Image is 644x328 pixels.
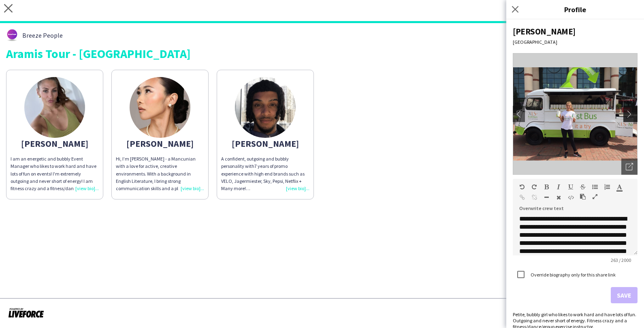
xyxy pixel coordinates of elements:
span: Breeze People [22,32,63,39]
button: Italic [556,184,561,190]
img: Powered by Liveforce [8,307,44,318]
button: Ordered List [604,184,610,190]
img: thumb-1e8f8ffe-706e-45fb-a756-3edc51d27156.jpg [130,77,190,138]
button: Clear Formatting [556,194,561,201]
button: Undo [519,184,525,190]
button: HTML Code [568,194,574,201]
button: Underline [568,184,574,190]
button: Unordered List [592,184,598,190]
div: Aramis Tour - [GEOGRAPHIC_DATA] [6,47,638,60]
div: Open photos pop-in [621,159,638,175]
div: [PERSON_NAME] [513,26,638,37]
span: 263 / 2000 [604,257,638,263]
div: [GEOGRAPHIC_DATA] [513,39,638,45]
div: Hi, I’m [PERSON_NAME] - a Mancunian with a love for active, creative environments. With a backgro... [116,155,204,192]
button: Bold [544,184,549,190]
img: thumb-c51f26d6-db48-409f-bf44-9b92e46438ce.jpg [235,77,296,138]
button: Redo [531,184,537,190]
span: A confident, outgoing and bubbly personality with [221,156,289,169]
span: I am an energetic and bubbly Event Manager who likes to work hard and have lots of fun on events!... [11,156,99,206]
label: Override biography only for this share link [529,272,616,278]
button: Strikethrough [580,184,586,190]
div: [PERSON_NAME] [116,140,204,147]
button: Paste as plain text [580,193,586,200]
img: Crew avatar or photo [513,53,638,175]
div: [PERSON_NAME] [11,140,99,147]
button: Horizontal Line [544,194,549,201]
img: thumb-62876bd588459.png [6,29,18,41]
button: Fullscreen [592,193,598,200]
span: 7 years of promo experience with high end brands such as VELO, Jagermiester, Sky, Pepsi, Netflix ... [221,163,305,191]
img: thumb-67c58e3461a46.jpeg [24,77,85,138]
h3: Profile [506,4,644,15]
div: [PERSON_NAME] [221,140,309,147]
button: Text Color [616,184,622,190]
